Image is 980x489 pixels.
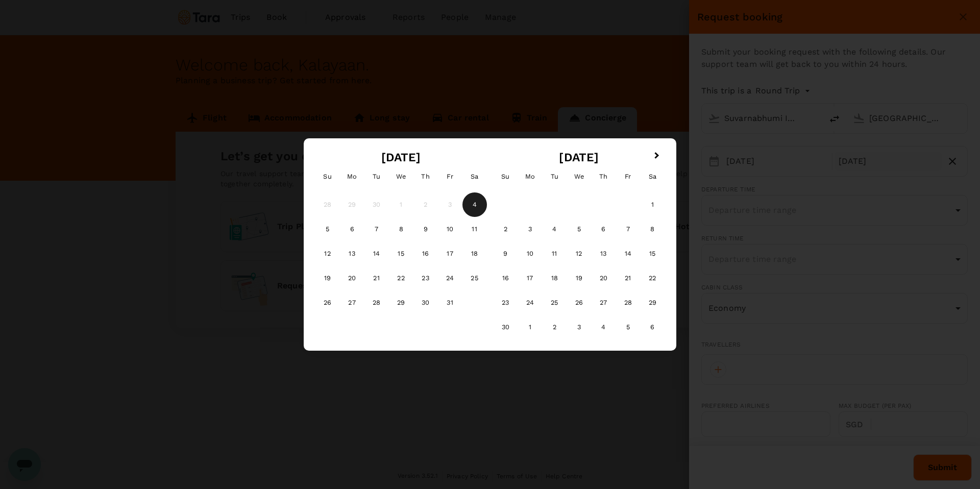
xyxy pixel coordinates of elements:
div: Choose Thursday, November 27th, 2025 [591,290,616,315]
div: Choose Tuesday, October 28th, 2025 [364,290,389,315]
div: Choose Monday, December 1st, 2025 [518,315,542,339]
div: Choose Tuesday, October 14th, 2025 [364,241,389,266]
div: Choose Sunday, October 5th, 2025 [315,217,340,241]
button: Next Month [650,148,666,164]
div: Choose Thursday, October 30th, 2025 [413,290,438,315]
div: Saturday [462,164,487,189]
div: Choose Saturday, November 1st, 2025 [640,192,665,217]
div: Thursday [591,164,616,189]
h2: [DATE] [490,151,668,164]
div: Choose Tuesday, November 25th, 2025 [542,290,567,315]
div: Not available Wednesday, October 1st, 2025 [389,192,413,217]
div: Sunday [493,164,518,189]
div: Tuesday [364,164,389,189]
div: Choose Friday, December 5th, 2025 [616,315,640,339]
div: Choose Monday, November 17th, 2025 [518,266,542,290]
div: Choose Sunday, November 9th, 2025 [493,241,518,266]
div: Choose Monday, October 27th, 2025 [340,290,364,315]
div: Choose Wednesday, October 29th, 2025 [389,290,413,315]
div: Choose Monday, October 6th, 2025 [340,217,364,241]
div: Choose Tuesday, December 2nd, 2025 [542,315,567,339]
div: Choose Sunday, November 16th, 2025 [493,266,518,290]
div: Choose Friday, November 28th, 2025 [616,290,640,315]
div: Not available Monday, September 29th, 2025 [340,192,364,217]
div: Choose Wednesday, October 15th, 2025 [389,241,413,266]
div: Choose Thursday, November 6th, 2025 [591,217,616,241]
div: Wednesday [389,164,413,189]
div: Choose Friday, November 21st, 2025 [616,266,640,290]
div: Choose Monday, October 13th, 2025 [340,241,364,266]
div: Month October, 2025 [315,192,487,315]
div: Choose Saturday, October 18th, 2025 [462,241,487,266]
div: Choose Saturday, November 22nd, 2025 [640,266,665,290]
div: Choose Wednesday, November 26th, 2025 [567,290,591,315]
div: Choose Saturday, December 6th, 2025 [640,315,665,339]
div: Friday [616,164,640,189]
div: Choose Friday, October 17th, 2025 [438,241,462,266]
div: Monday [340,164,364,189]
div: Choose Sunday, October 12th, 2025 [315,241,340,266]
div: Choose Friday, November 7th, 2025 [616,217,640,241]
div: Choose Monday, November 10th, 2025 [518,241,542,266]
div: Tuesday [542,164,567,189]
div: Monday [518,164,542,189]
div: Sunday [315,164,340,189]
div: Choose Wednesday, December 3rd, 2025 [567,315,591,339]
div: Choose Wednesday, November 5th, 2025 [567,217,591,241]
div: Choose Thursday, October 9th, 2025 [413,217,438,241]
div: Choose Tuesday, October 21st, 2025 [364,266,389,290]
div: Choose Wednesday, November 19th, 2025 [567,266,591,290]
div: Saturday [640,164,665,189]
div: Choose Wednesday, October 22nd, 2025 [389,266,413,290]
div: Choose Saturday, November 8th, 2025 [640,217,665,241]
div: Choose Wednesday, November 12th, 2025 [567,241,591,266]
div: Choose Monday, November 24th, 2025 [518,290,542,315]
div: Month November, 2025 [493,192,665,339]
div: Friday [438,164,462,189]
div: Choose Tuesday, October 7th, 2025 [364,217,389,241]
div: Choose Thursday, October 23rd, 2025 [413,266,438,290]
div: Choose Sunday, October 19th, 2025 [315,266,340,290]
div: Choose Thursday, December 4th, 2025 [591,315,616,339]
div: Choose Sunday, November 30th, 2025 [493,315,518,339]
div: Choose Sunday, October 26th, 2025 [315,290,340,315]
div: Choose Monday, November 3rd, 2025 [518,217,542,241]
div: Choose Saturday, October 11th, 2025 [462,217,487,241]
div: Choose Saturday, November 15th, 2025 [640,241,665,266]
div: Choose Sunday, November 23rd, 2025 [493,290,518,315]
div: Thursday [413,164,438,189]
div: Choose Friday, October 24th, 2025 [438,266,462,290]
div: Choose Saturday, October 4th, 2025 [462,192,487,217]
div: Not available Thursday, October 2nd, 2025 [413,192,438,217]
div: Choose Tuesday, November 11th, 2025 [542,241,567,266]
h2: [DATE] [312,151,490,164]
div: Choose Saturday, October 25th, 2025 [462,266,487,290]
div: Not available Friday, October 3rd, 2025 [438,192,462,217]
div: Choose Monday, October 20th, 2025 [340,266,364,290]
div: Not available Sunday, September 28th, 2025 [315,192,340,217]
div: Choose Friday, October 10th, 2025 [438,217,462,241]
div: Choose Thursday, October 16th, 2025 [413,241,438,266]
div: Choose Friday, November 14th, 2025 [616,241,640,266]
div: Choose Tuesday, November 4th, 2025 [542,217,567,241]
div: Choose Wednesday, October 8th, 2025 [389,217,413,241]
div: Choose Thursday, November 20th, 2025 [591,266,616,290]
div: Choose Thursday, November 13th, 2025 [591,241,616,266]
div: Choose Friday, October 31st, 2025 [438,290,462,315]
div: Choose Saturday, November 29th, 2025 [640,290,665,315]
div: Wednesday [567,164,591,189]
div: Not available Tuesday, September 30th, 2025 [364,192,389,217]
div: Choose Sunday, November 2nd, 2025 [493,217,518,241]
div: Choose Tuesday, November 18th, 2025 [542,266,567,290]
